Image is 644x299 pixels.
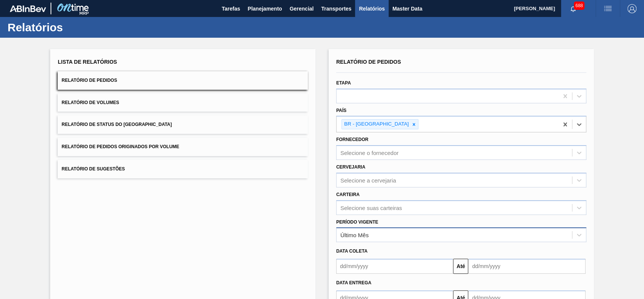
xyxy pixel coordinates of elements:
span: Relatório de Volumes [61,100,119,105]
span: Relatório de Status do [GEOGRAPHIC_DATA] [61,122,172,127]
button: Relatório de Status do [GEOGRAPHIC_DATA] [58,115,308,134]
button: Notificações [561,3,585,14]
div: Selecione o fornecedor [340,150,398,156]
div: Selecione a cervejaria [340,177,396,183]
button: Até [453,259,468,274]
img: TNhmsLtSVTkK8tSr43FrP2fwEKptu5GPRR3wAAAABJRU5ErkJggg== [10,5,46,12]
span: 688 [574,2,584,10]
span: Data coleta [336,248,367,254]
span: Planejamento [247,4,282,13]
span: Relatório de Pedidos Originados por Volume [61,144,179,149]
span: Relatório de Sugestões [61,166,125,172]
span: Gerencial [290,4,314,13]
button: Relatório de Pedidos [58,71,308,90]
span: Relatórios [359,4,384,13]
input: dd/mm/yyyy [336,259,453,274]
img: userActions [603,4,612,13]
img: Logout [627,4,636,13]
span: Master Data [392,4,422,13]
button: Relatório de Pedidos Originados por Volume [58,138,308,156]
label: País [336,108,346,113]
input: dd/mm/yyyy [468,259,585,274]
label: Etapa [336,80,351,86]
span: Relatório de Pedidos [336,59,401,65]
span: Tarefas [222,4,240,13]
label: Fornecedor [336,137,368,142]
div: BR - [GEOGRAPHIC_DATA] [342,120,410,129]
span: Transportes [321,4,351,13]
label: Carteira [336,192,360,197]
div: Último Mês [340,232,369,238]
h1: Relatórios [8,23,141,32]
span: Relatório de Pedidos [61,78,117,83]
span: Lista de Relatórios [58,59,117,65]
label: Cervejaria [336,164,365,170]
span: Data entrega [336,280,371,285]
button: Relatório de Volumes [58,94,308,112]
button: Relatório de Sugestões [58,160,308,178]
div: Selecione suas carteiras [340,204,402,211]
label: Período Vigente [336,219,378,225]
